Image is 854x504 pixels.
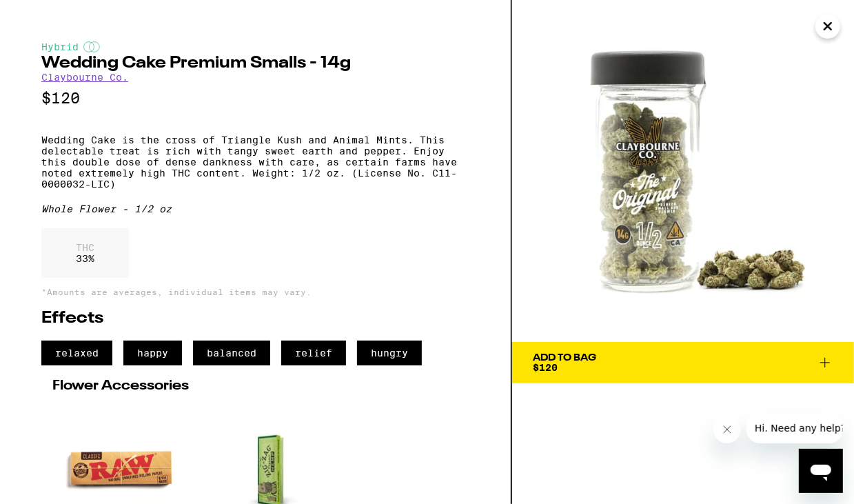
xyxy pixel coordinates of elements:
div: Whole Flower - 1/2 oz [41,203,469,214]
span: relaxed [41,341,112,365]
div: Hybrid [41,41,469,52]
p: $120 [41,90,469,107]
a: Claybourne Co. [41,72,128,83]
iframe: Button to launch messaging window [799,449,843,493]
h2: Flower Accessories [52,379,458,393]
p: Wedding Cake is the cross of Triangle Kush and Animal Mints. This delectable treat is rich with t... [41,134,469,190]
div: 33 % [41,228,129,278]
p: *Amounts are averages, individual items may vary. [41,288,469,296]
p: THC [76,242,94,253]
span: Hi. Need any help? [8,10,99,21]
button: Add To Bag$120 [512,342,854,383]
span: $120 [533,362,558,373]
iframe: Close message [713,416,741,443]
span: happy [123,341,182,365]
h2: Wedding Cake Premium Smalls - 14g [41,55,469,72]
button: Close [815,14,840,39]
iframe: Message from company [746,413,843,443]
span: relief [281,341,346,365]
img: hybridColor.svg [83,41,100,52]
span: hungry [357,341,422,365]
div: Add To Bag [533,353,596,363]
h2: Effects [41,310,469,327]
span: balanced [193,341,270,365]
